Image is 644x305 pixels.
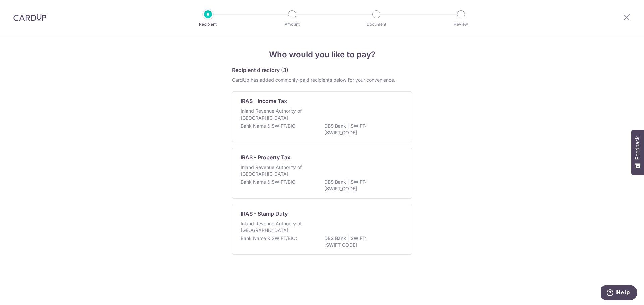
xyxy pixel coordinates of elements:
[240,179,297,185] p: Bank Name & SWIFT/BIC:
[601,285,637,302] iframe: Opens a widget where you can find more information
[635,136,641,160] span: Feedback
[324,235,399,248] p: DBS Bank | SWIFT: [SWIFT_CODE]
[13,13,46,21] img: CardUp
[232,66,288,74] h5: Recipient directory (3)
[240,210,288,218] p: IRAS - Stamp Duty
[631,130,644,175] button: Feedback - Show survey
[240,97,287,105] p: IRAS - Income Tax
[324,179,399,192] p: DBS Bank | SWIFT: [SWIFT_CODE]
[232,49,412,61] h4: Who would you like to pay?
[240,123,297,129] p: Bank Name & SWIFT/BIC:
[436,21,486,28] p: Review
[183,21,233,28] p: Recipient
[352,21,401,28] p: Document
[324,123,399,136] p: DBS Bank | SWIFT: [SWIFT_CODE]
[240,153,290,161] p: IRAS - Property Tax
[240,220,312,234] p: Inland Revenue Authority of [GEOGRAPHIC_DATA]
[232,77,412,83] div: CardUp has added commonly-paid recipients below for your convenience.
[240,235,297,242] p: Bank Name & SWIFT/BIC:
[240,108,312,121] p: Inland Revenue Authority of [GEOGRAPHIC_DATA]
[267,21,317,28] p: Amount
[240,164,312,177] p: Inland Revenue Authority of [GEOGRAPHIC_DATA]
